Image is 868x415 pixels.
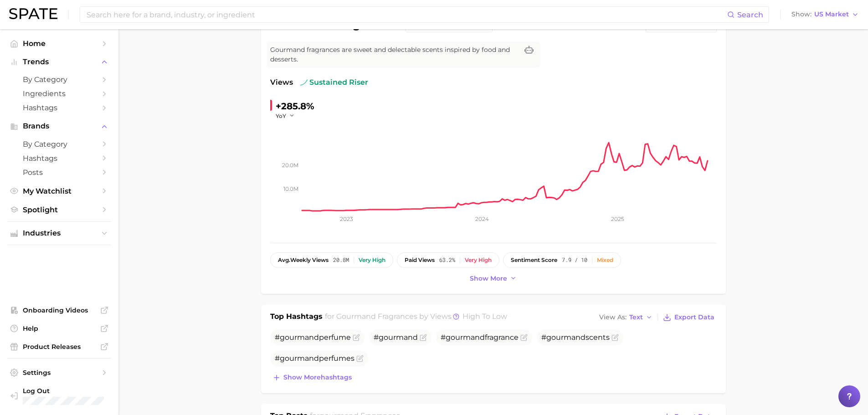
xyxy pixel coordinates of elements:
button: Brands [7,119,111,133]
span: Gourmand fragrances are sweet and delectable scents inspired by food and desserts. [270,45,518,64]
span: by Category [23,140,96,149]
a: Hashtags [7,101,111,115]
tspan: 2024 [475,215,488,222]
span: high to low [462,312,507,321]
span: Show [791,12,812,17]
a: Home [7,36,111,51]
button: Flag as miscategorized or irrelevant [520,334,528,341]
span: paid views [405,257,435,263]
h1: Top Hashtags [270,311,323,324]
button: Industries [7,226,111,240]
a: by Category [7,137,111,151]
button: paid views63.2%Very high [397,252,499,268]
span: Help [23,324,96,333]
a: Help [7,322,111,335]
span: gourmand [446,333,485,342]
a: Hashtags [7,151,111,165]
tspan: 20.0m [282,162,298,169]
span: 63.2% [439,257,455,263]
span: by Category [23,75,96,84]
span: 7.9 / 10 [562,257,587,263]
div: Very high [465,257,492,263]
span: # perfumes [275,354,354,363]
span: Ingredients [23,89,96,98]
a: Log out. Currently logged in with e-mail thomas.just@givaudan.com. [7,384,111,408]
span: gourmand [546,333,586,342]
h2: for by Views [325,311,507,324]
button: Flag as miscategorized or irrelevant [611,334,619,341]
h1: gourmand fragrances [270,19,398,30]
span: Show more hashtags [283,374,352,381]
a: Settings [7,366,111,379]
button: avg.weekly views20.8mVery high [270,252,393,268]
span: sustained riser [300,77,368,88]
button: ShowUS Market [789,9,861,20]
span: Log Out [23,387,113,395]
button: Show morehashtags [270,371,354,384]
span: My Watchlist [23,187,96,195]
tspan: 10.0m [283,185,298,192]
span: US Market [814,12,849,17]
span: Export Data [674,313,714,321]
span: gourmand [280,333,319,342]
abbr: average [278,256,290,263]
span: Spotlight [23,205,96,214]
a: Product Releases [7,340,111,354]
span: YoY [276,112,286,120]
button: View AsText [597,312,655,323]
tspan: 2023 [339,215,353,222]
span: View As [599,315,627,320]
a: Spotlight [7,203,111,217]
button: Trends [7,55,111,69]
tspan: 2025 [611,215,624,222]
a: Onboarding Videos [7,303,111,317]
span: # fragrance [441,333,519,342]
span: Show more [470,275,507,282]
a: Posts [7,165,111,179]
div: Very high [359,257,385,263]
span: # perfume [275,333,351,342]
div: +285.8% [276,99,314,113]
span: Text [629,315,643,320]
button: Flag as miscategorized or irrelevant [420,334,427,341]
span: Brands [23,122,96,130]
span: Views [270,77,293,88]
span: Hashtags [23,154,96,163]
span: Industries [23,229,96,237]
button: Flag as miscategorized or irrelevant [356,355,364,362]
span: Search [737,10,763,19]
span: gourmand [280,354,319,363]
button: sentiment score7.9 / 10Mixed [503,252,621,268]
span: # scents [541,333,610,342]
span: Trends [23,58,96,66]
span: Home [23,39,96,48]
span: 20.8m [333,257,349,263]
span: sentiment score [511,257,557,263]
span: weekly views [278,257,329,263]
span: Onboarding Videos [23,306,96,314]
input: Search here for a brand, industry, or ingredient [86,7,727,22]
button: Flag as miscategorized or irrelevant [353,334,360,341]
a: by Category [7,72,111,87]
span: Product Releases [23,343,96,351]
button: YoY [276,112,295,120]
span: Hashtags [23,103,96,112]
span: gourmand fragrances [336,312,417,321]
div: Mixed [597,257,613,263]
img: sustained riser [300,79,308,86]
img: SPATE [9,8,57,19]
span: gourmand [379,333,418,342]
span: # [374,333,418,342]
a: My Watchlist [7,184,111,198]
button: Export Data [661,311,716,324]
span: Posts [23,168,96,177]
button: Show more [467,272,519,285]
span: Settings [23,369,96,377]
a: Ingredients [7,87,111,101]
